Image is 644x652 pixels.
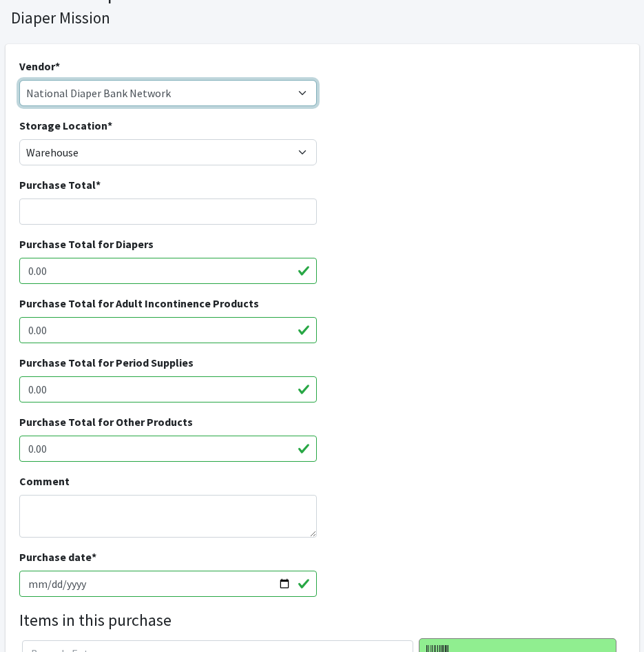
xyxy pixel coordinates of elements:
[55,59,60,73] abbr: required
[19,117,112,134] label: Storage Location
[19,295,259,312] label: Purchase Total for Adult Incontinence Products
[19,549,96,565] label: Purchase date
[19,236,154,252] label: Purchase Total for Diapers
[96,178,101,192] abbr: required
[19,414,193,430] label: Purchase Total for Other Products
[19,608,625,633] legend: Items in this purchase
[19,473,70,489] label: Comment
[107,119,112,132] abbr: required
[19,354,194,371] label: Purchase Total for Period Supplies
[92,550,96,564] abbr: required
[19,58,60,74] label: Vendor
[19,176,101,193] label: Purchase Total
